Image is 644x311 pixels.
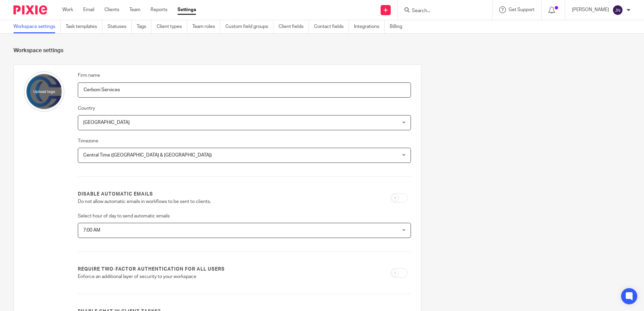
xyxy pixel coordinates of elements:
h1: Workspace settings [13,47,631,54]
input: Name of your firm [78,82,411,98]
a: Integrations [354,20,385,33]
label: Country [78,105,95,112]
a: Email [83,6,94,13]
a: Statuses [107,20,132,33]
a: Client types [157,20,187,33]
label: Disable automatic emails [78,191,153,198]
a: Contact fields [314,20,349,33]
p: Do not allow automatic emails in workflows to be sent to clients. [78,198,296,205]
a: Clients [104,6,119,13]
a: Reports [151,6,167,13]
img: svg%3E [612,5,623,15]
a: Work [62,6,73,13]
a: Settings [178,6,196,13]
label: Firm name [78,72,100,79]
a: Billing [390,20,407,33]
a: Task templates [66,20,102,33]
label: Require two-factor authentication for all users [78,266,225,273]
p: [PERSON_NAME] [572,6,609,13]
label: Select hour of day to send automatic emails [78,213,170,219]
a: Workspace settings [13,20,61,33]
span: Get Support [509,7,535,12]
a: Custom field groups [225,20,273,33]
input: Search [411,8,472,14]
span: 7:00 AM [83,228,100,233]
a: Client fields [279,20,309,33]
a: Tags [137,20,152,33]
span: Central Time ([GEOGRAPHIC_DATA] & [GEOGRAPHIC_DATA]) [83,153,212,158]
a: Team roles [192,20,220,33]
p: Enforce an additional layer of security to your workspace [78,273,296,280]
span: [GEOGRAPHIC_DATA] [83,120,130,125]
img: Pixie [13,5,47,14]
a: Team [129,6,140,13]
label: Timezone [78,138,98,144]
